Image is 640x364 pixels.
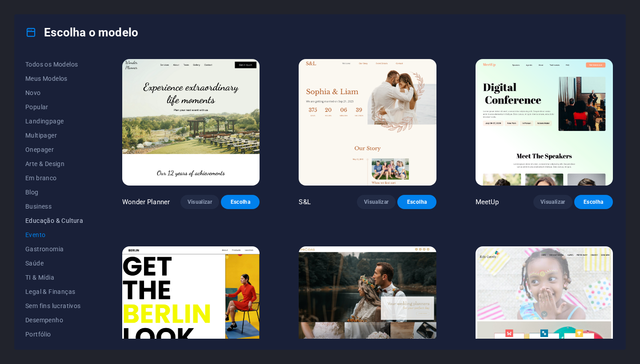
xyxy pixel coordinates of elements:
[476,59,613,186] img: MeetUp
[25,61,83,68] span: Todos os Modelos
[25,288,83,295] span: Legal & Finanças
[25,132,83,139] span: Multipager
[25,331,83,338] span: Portfólio
[25,270,83,285] button: TI & Mídia
[25,228,83,242] button: Evento
[25,142,83,157] button: Onepager
[299,59,436,186] img: S&L
[25,100,83,114] button: Popular
[364,198,388,206] span: Visualizar
[25,242,83,256] button: Gastronomia
[25,103,83,111] span: Popular
[25,160,83,167] span: Arte & Design
[25,274,83,281] span: TI & Mídia
[25,231,83,238] span: Evento
[25,146,83,153] span: Onepager
[25,285,83,299] button: Legal & Finanças
[25,214,83,228] button: Educação & Cultura
[476,198,499,206] p: MeetUp
[25,256,83,270] button: Saúde
[25,157,83,171] button: Arte & Design
[25,185,83,199] button: Blog
[25,317,83,324] span: Desempenho
[357,195,396,209] button: Visualizar
[25,174,83,182] span: Em branco
[25,299,83,313] button: Sem fins lucrativos
[25,199,83,214] button: Business
[25,327,83,341] button: Portfólio
[25,114,83,128] button: Landingpage
[25,217,83,224] span: Educação & Cultura
[540,198,565,206] span: Visualizar
[581,198,606,206] span: Escolha
[188,198,212,206] span: Visualizar
[25,203,83,210] span: Business
[25,128,83,142] button: Multipager
[404,198,429,206] span: Escolha
[25,57,83,71] button: Todos os Modelos
[122,59,260,186] img: Wonder Planner
[221,195,260,209] button: Escolha
[25,302,83,309] span: Sem fins lucrativos
[25,75,83,82] span: Meus Modelos
[299,198,310,206] p: S&L
[25,71,83,86] button: Meus Modelos
[574,195,613,209] button: Escolha
[25,171,83,185] button: Em branco
[25,313,83,327] button: Desempenho
[25,25,138,40] h4: Escolha o modelo
[25,89,83,96] span: Novo
[25,260,83,267] span: Saúde
[25,189,83,196] span: Blog
[25,86,83,100] button: Novo
[397,195,436,209] button: Escolha
[25,245,83,253] span: Gastronomia
[180,195,219,209] button: Visualizar
[122,198,170,206] p: Wonder Planner
[533,195,572,209] button: Visualizar
[25,118,83,125] span: Landingpage
[228,198,252,206] span: Escolha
